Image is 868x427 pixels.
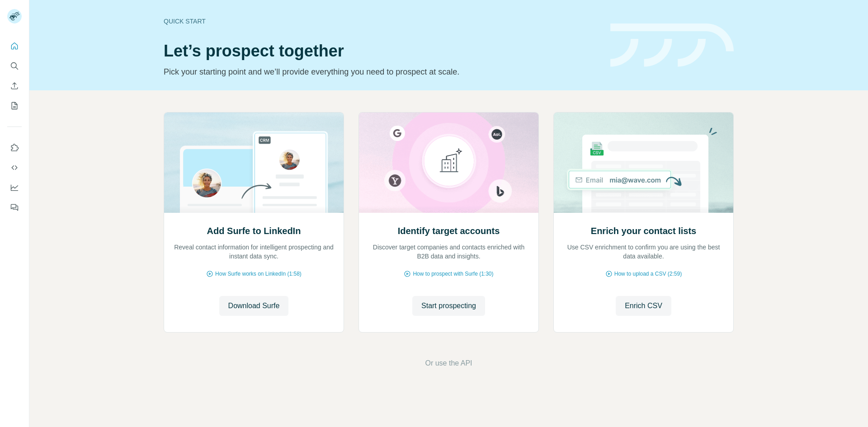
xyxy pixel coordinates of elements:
[625,300,662,311] span: Enrich CSV
[563,243,724,261] p: Use CSV enrichment to confirm you are using the best data available.
[164,66,599,78] p: Pick your starting point and we’ll provide everything you need to prospect at scale.
[398,225,500,237] h2: Identify target accounts
[412,296,485,316] button: Start prospecting
[7,140,22,156] button: Use Surfe on LinkedIn
[7,179,22,196] button: Dashboard
[7,98,22,114] button: My lists
[425,358,472,369] button: Or use the API
[614,270,682,278] span: How to upload a CSV (2:59)
[610,23,734,67] img: banner
[219,296,289,316] button: Download Surfe
[368,243,529,261] p: Discover target companies and contacts enriched with B2B data and insights.
[616,296,671,316] button: Enrich CSV
[164,42,599,60] h1: Let’s prospect together
[553,113,734,213] img: Enrich your contact lists
[164,113,344,213] img: Add Surfe to LinkedIn
[421,300,476,311] span: Start prospecting
[7,78,22,94] button: Enrich CSV
[7,160,22,176] button: Use Surfe API
[164,17,599,26] div: Quick start
[359,113,539,213] img: Identify target accounts
[207,225,301,237] h2: Add Surfe to LinkedIn
[591,225,696,237] h2: Enrich your contact lists
[7,199,22,216] button: Feedback
[413,270,493,278] span: How to prospect with Surfe (1:30)
[7,58,22,74] button: Search
[215,270,302,278] span: How Surfe works on LinkedIn (1:58)
[7,38,22,54] button: Quick start
[228,300,280,311] span: Download Surfe
[173,243,335,261] p: Reveal contact information for intelligent prospecting and instant data sync.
